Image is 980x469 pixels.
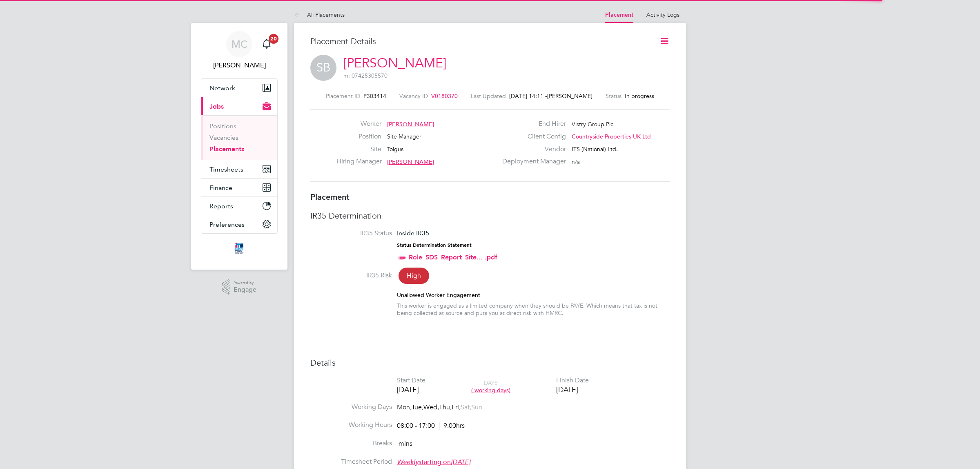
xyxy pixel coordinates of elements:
[471,403,482,411] span: Sun
[461,403,471,411] span: Sat,
[201,115,277,160] div: Jobs
[625,92,654,100] span: In progress
[471,386,510,394] span: ( working days)
[547,92,592,100] span: [PERSON_NAME]
[397,376,425,385] div: Start Date
[336,145,381,154] label: Site
[310,403,392,411] label: Working Days
[209,165,243,173] span: Timesheets
[572,133,651,140] span: Countryside Properties UK Ltd
[191,23,287,270] nav: Main navigation
[310,192,350,202] b: Placement
[201,31,278,70] a: MC[PERSON_NAME]
[606,92,621,100] label: Status
[399,440,412,448] span: mins
[497,132,566,141] label: Client Config
[556,376,589,385] div: Finish Date
[310,36,647,47] h3: Placement Details
[294,11,345,18] a: All Placements
[423,403,439,411] span: Wed,
[336,120,381,128] label: Worker
[399,268,429,284] span: High
[201,97,277,115] button: Jobs
[209,84,235,92] span: Network
[397,403,412,411] span: Mon,
[201,197,277,215] button: Reports
[326,92,360,100] label: Placement ID
[234,242,245,255] img: itsconstruction-logo-retina.png
[397,242,472,248] strong: Status Determination Statement
[310,357,670,368] h3: Details
[397,458,419,466] em: Weekly
[201,242,278,255] a: Go to home page
[310,421,392,429] label: Working Hours
[343,72,388,79] span: m: 07425305570
[572,158,580,165] span: n/a
[412,403,423,411] span: Tue,
[439,422,465,430] span: 9.00hrs
[209,184,232,192] span: Finance
[509,92,547,100] span: [DATE] 14:11 -
[451,458,470,466] em: [DATE]
[452,403,461,411] span: Fri,
[397,229,429,237] span: Inside IR35
[269,34,278,44] span: 20
[397,422,465,430] div: 08:00 - 17:00
[363,92,386,100] span: P303414
[209,134,238,141] a: Vacancies
[397,291,670,299] div: Unallowed Worker Engagement
[310,55,336,81] span: SB
[209,221,245,228] span: Preferences
[439,403,452,411] span: Thu,
[310,439,392,448] label: Breaks
[646,11,679,18] a: Activity Logs
[605,11,633,18] a: Placement
[387,158,434,165] span: [PERSON_NAME]
[467,379,514,394] div: DAYS
[209,145,244,153] a: Placements
[556,385,589,394] div: [DATE]
[209,122,236,130] a: Positions
[497,157,566,166] label: Deployment Manager
[310,271,392,280] label: IR35 Risk
[201,215,277,233] button: Preferences
[222,279,257,295] a: Powered byEngage
[209,103,224,110] span: Jobs
[409,253,497,261] a: Role_SDS_Report_Site... .pdf
[234,279,256,286] span: Powered by
[397,302,670,317] div: This worker is engaged as a limited company when they should be PAYE. Which means that tax is not...
[258,31,275,57] a: 20
[232,39,247,49] span: MC
[431,92,458,100] span: V0180370
[201,60,278,70] span: Matthew Clark
[310,229,392,238] label: IR35 Status
[399,92,428,100] label: Vacancy ID
[201,179,277,197] button: Finance
[201,160,277,178] button: Timesheets
[209,202,233,210] span: Reports
[497,120,566,128] label: End Hirer
[310,210,670,221] h3: IR35 Determination
[471,92,506,100] label: Last Updated
[397,458,470,466] span: starting on
[387,121,434,128] span: [PERSON_NAME]
[310,458,392,466] label: Timesheet Period
[572,121,613,128] span: Vistry Group Plc
[336,132,381,141] label: Position
[387,145,403,153] span: Tolgus
[201,79,277,97] button: Network
[387,133,421,140] span: Site Manager
[336,157,381,166] label: Hiring Manager
[497,145,566,154] label: Vendor
[572,145,618,153] span: ITS (National) Ltd.
[234,286,256,293] span: Engage
[397,385,425,394] div: [DATE]
[343,55,446,71] a: [PERSON_NAME]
